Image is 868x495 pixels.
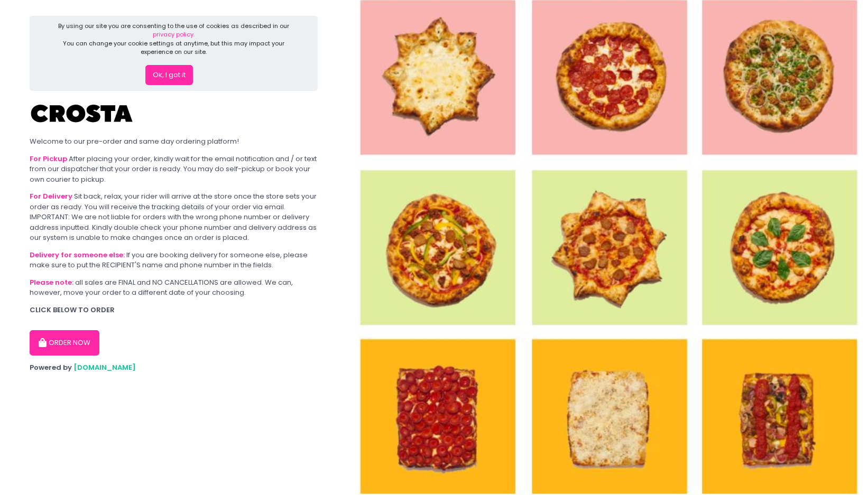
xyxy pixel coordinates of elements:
[30,277,318,298] div: all sales are FINAL and NO CANCELLATIONS are allowed. We can, however, move your order to a diffe...
[30,191,72,201] b: For Delivery
[145,65,193,85] button: Ok, I got it
[30,136,318,147] div: Welcome to our pre-order and same day ordering platform!
[30,98,135,129] img: Crosta Pizzeria
[30,277,73,287] b: Please note:
[30,191,318,243] div: Sit back, relax, your rider will arrive at the store once the store sets your order as ready. You...
[30,250,318,270] div: If you are booking delivery for someone else, please make sure to put the RECIPIENT'S name and ph...
[48,22,300,57] div: By using our site you are consenting to the use of cookies as described in our You can change you...
[73,362,136,372] a: [DOMAIN_NAME]
[30,154,318,185] div: After placing your order, kindly wait for the email notification and / or text from our dispatche...
[30,330,99,356] button: ORDER NOW
[30,250,125,260] b: Delivery for someone else:
[153,30,195,39] a: privacy policy.
[30,305,318,315] div: CLICK BELOW TO ORDER
[30,154,67,164] b: For Pickup
[30,362,318,373] div: Powered by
